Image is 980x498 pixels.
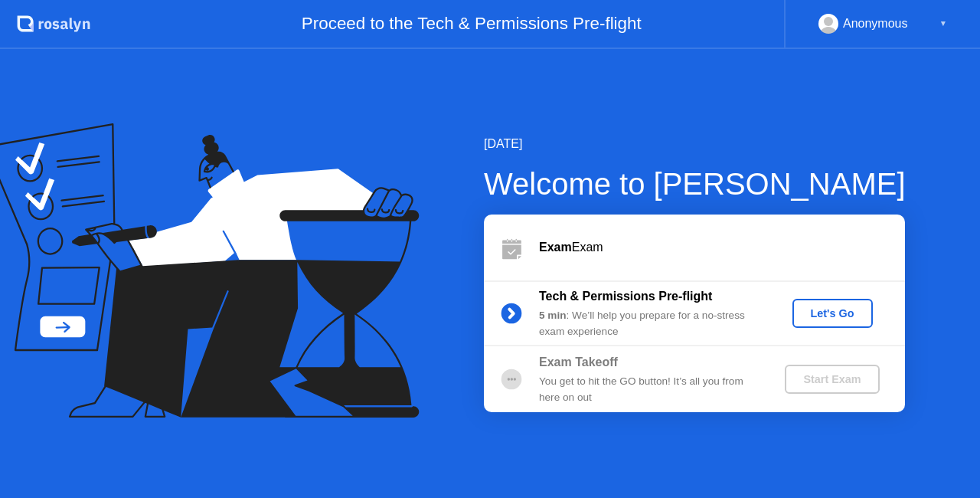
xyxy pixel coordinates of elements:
div: You get to hit the GO button! It’s all you from here on out [539,374,759,405]
div: : We’ll help you prepare for a no-stress exam experience [539,308,759,339]
div: [DATE] [484,135,906,153]
b: Exam Takeoff [539,355,618,369]
div: Let's Go [799,307,867,319]
b: Exam [539,241,572,254]
b: Tech & Permissions Pre-flight [539,290,712,303]
div: Start Exam [791,373,873,385]
button: Start Exam [785,365,879,394]
button: Let's Go [792,299,873,328]
div: Welcome to [PERSON_NAME] [484,161,906,207]
div: ▼ [939,14,947,34]
div: Anonymous [843,14,908,34]
b: 5 min [539,310,567,321]
div: Exam [539,238,905,257]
